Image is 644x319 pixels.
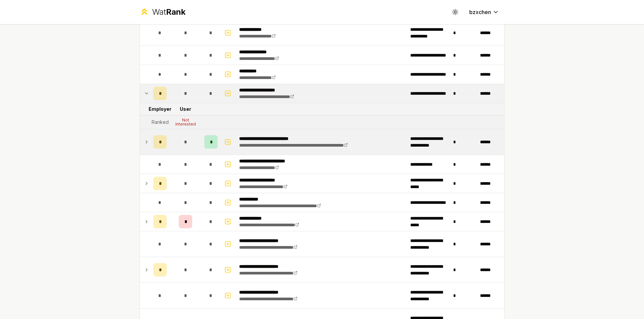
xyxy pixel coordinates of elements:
[172,118,199,126] div: Not Interested
[166,7,185,17] span: Rank
[152,119,169,126] div: Ranked
[169,103,202,115] td: User
[469,8,491,16] span: bzxchen
[152,7,185,17] div: Wat
[140,7,185,17] a: WatRank
[151,103,169,115] td: Employer
[464,6,504,18] button: bzxchen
